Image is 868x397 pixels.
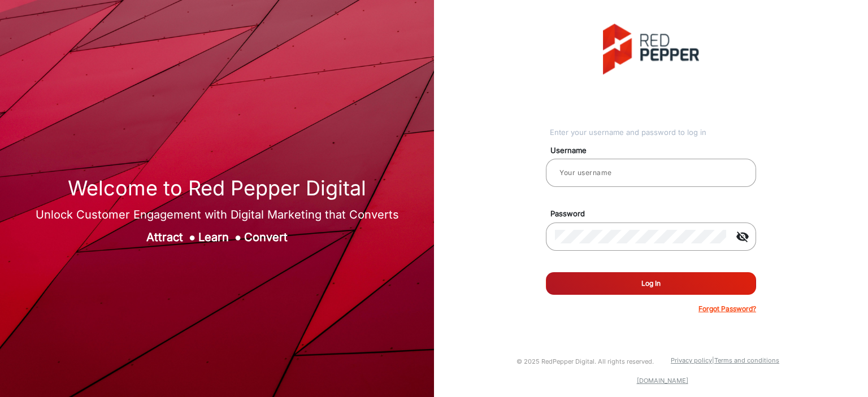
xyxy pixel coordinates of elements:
[235,230,241,244] span: ●
[36,206,399,223] div: Unlock Customer Engagement with Digital Marketing that Converts
[546,272,756,295] button: Log In
[189,230,196,244] span: ●
[555,166,747,180] input: Your username
[542,208,769,220] mat-label: Password
[603,24,699,75] img: vmg-logo
[729,230,756,243] mat-icon: visibility_off
[714,356,779,364] a: Terms and conditions
[36,229,399,246] div: Attract Learn Convert
[637,377,688,385] a: [DOMAIN_NAME]
[712,356,714,364] a: |
[698,304,756,314] p: Forgot Password?
[517,357,654,365] small: © 2025 RedPepper Digital. All rights reserved.
[36,176,399,200] h1: Welcome to Red Pepper Digital
[542,145,769,156] mat-label: Username
[671,356,712,364] a: Privacy policy
[550,127,756,138] div: Enter your username and password to log in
